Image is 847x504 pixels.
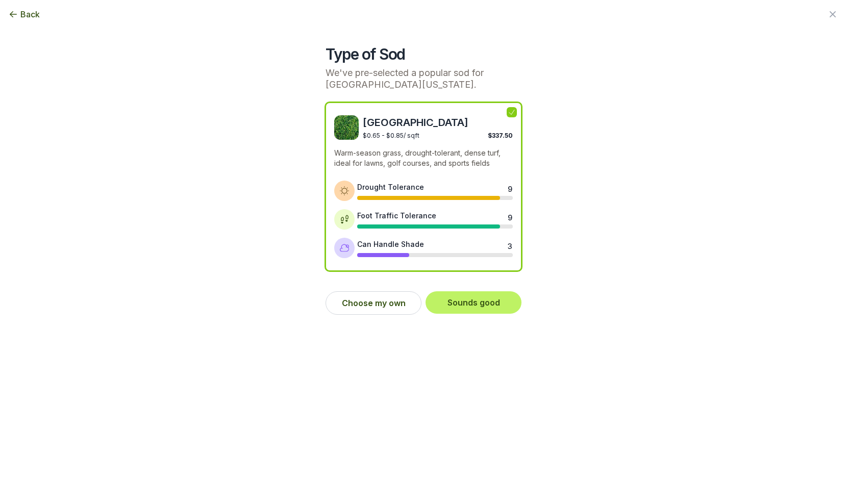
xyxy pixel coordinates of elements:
[8,8,40,20] button: Back
[508,212,512,220] div: 9
[508,184,512,192] div: 9
[326,67,521,90] p: We've pre-selected a popular sod for [GEOGRAPHIC_DATA][US_STATE].
[326,291,421,315] button: Choose my own
[357,182,424,192] div: Drought Tolerance
[357,239,424,249] div: Can Handle Shade
[20,8,40,20] span: Back
[334,115,359,140] img: Bermuda sod image
[339,186,350,196] img: Drought tolerance icon
[357,210,436,221] div: Foot Traffic Tolerance
[363,115,513,130] span: [GEOGRAPHIC_DATA]
[488,132,513,139] span: $337.50
[426,291,521,314] button: Sounds good
[334,148,513,168] p: Warm-season grass, drought-tolerant, dense turf, ideal for lawns, golf courses, and sports fields
[339,243,350,253] img: Shade tolerance icon
[326,45,521,63] h2: Type of Sod
[339,214,350,224] img: Foot traffic tolerance icon
[363,132,419,139] span: $0.65 - $0.85 / sqft
[508,241,512,249] div: 3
